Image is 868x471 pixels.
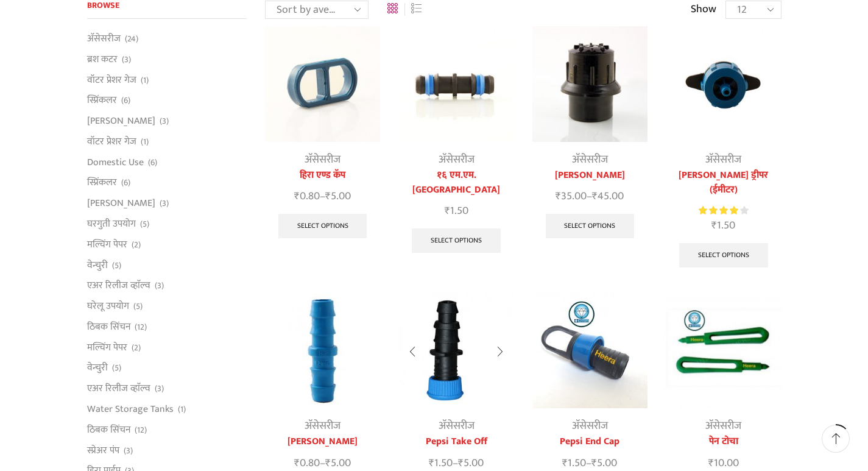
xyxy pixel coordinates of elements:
[325,187,351,205] bdi: 5.00
[278,214,367,238] a: Select options for “हिरा एण्ड कॅप”
[148,157,157,169] span: (6)
[556,187,587,205] bdi: 35.00
[546,214,635,238] a: Select options for “फ्लश व्हाॅल्व”
[398,293,513,408] img: pepsi take up
[445,202,450,220] span: ₹
[87,32,121,49] a: अ‍ॅसेसरीज
[705,151,741,169] a: अ‍ॅसेसरीज
[87,90,117,111] a: स्प्रिंकलर
[87,296,129,317] a: घरेलू उपयोग
[87,419,130,440] a: ठिबक सिंचन
[87,214,136,235] a: घरगुती उपयोग
[398,434,513,449] a: Pepsi Take Off
[112,362,121,374] span: (5)
[87,275,150,296] a: एअर रिलीज व्हाॅल्व
[87,193,155,214] a: [PERSON_NAME]
[572,417,608,435] a: अ‍ॅसेसरीज
[666,168,781,197] a: [PERSON_NAME] ड्रीपर (ईमीटर)
[155,383,164,395] span: (3)
[135,424,147,436] span: (12)
[133,300,143,313] span: (5)
[265,168,380,183] a: हिरा एण्ड कॅप
[711,216,717,235] span: ₹
[87,337,127,358] a: मल्चिंग पेपर
[294,187,300,205] span: ₹
[122,54,131,66] span: (3)
[121,94,130,107] span: (6)
[112,260,121,272] span: (5)
[87,440,119,461] a: स्प्रेअर पंप
[592,187,624,205] bdi: 45.00
[592,187,598,205] span: ₹
[265,434,380,449] a: [PERSON_NAME]
[325,187,331,205] span: ₹
[572,151,608,169] a: अ‍ॅसेसरीज
[87,49,118,69] a: ब्रश कटर
[445,202,468,220] bdi: 1.50
[532,188,647,205] span: –
[87,131,136,152] a: वॉटर प्रेशर गेज
[398,168,513,197] a: १६ एम.एम. [GEOGRAPHIC_DATA]
[556,187,561,205] span: ₹
[711,216,735,235] bdi: 1.50
[532,168,647,183] a: [PERSON_NAME]
[87,111,155,132] a: [PERSON_NAME]
[265,26,380,141] img: Heera Lateral End Cap
[699,204,738,217] span: Rated out of 5
[532,434,647,449] a: Pepsi End Cap
[141,136,149,148] span: (1)
[87,316,130,337] a: ठिबक सिंचन
[87,234,127,255] a: मल्चिंग पेपर
[666,434,781,449] a: पेन टोचा
[87,358,108,378] a: वेन्चुरी
[666,26,781,141] img: हिरा ओनलाईन ड्रीपर (ईमीटर)
[87,255,108,275] a: वेन्चुरी
[666,293,781,408] img: PEN TOCHA
[132,342,141,354] span: (2)
[155,280,164,292] span: (3)
[87,378,150,399] a: एअर रिलीज व्हाॅल्व
[412,228,501,253] a: Select options for “१६ एम.एम. जोईनर”
[679,243,768,267] a: Select options for “हिरा ओनलाईन ड्रीपर (ईमीटर)”
[532,293,647,408] img: Pepsi End Cap
[305,151,340,169] a: अ‍ॅसेसरीज
[87,172,117,193] a: स्प्रिंकलर
[294,187,320,205] bdi: 0.80
[132,239,141,251] span: (2)
[398,26,513,141] img: १६ एम.एम. जोईनर
[305,417,340,435] a: अ‍ॅसेसरीज
[87,152,144,172] a: Domestic Use
[439,151,475,169] a: अ‍ॅसेसरीज
[135,321,147,333] span: (12)
[265,188,380,205] span: –
[705,417,741,435] a: अ‍ॅसेसरीज
[87,399,174,420] a: Water Storage Tanks
[691,2,716,18] span: Show
[160,197,169,210] span: (3)
[124,445,133,457] span: (3)
[178,403,186,416] span: (1)
[439,417,475,435] a: अ‍ॅसेसरीज
[265,1,369,19] select: Shop order
[140,218,149,230] span: (5)
[160,115,169,127] span: (3)
[121,177,130,189] span: (6)
[265,293,380,408] img: Lateral-Joiner-12-MM
[699,204,748,217] div: Rated 4.00 out of 5
[141,74,149,87] span: (1)
[125,33,138,45] span: (24)
[532,26,647,141] img: Flush valve
[87,69,136,90] a: वॉटर प्रेशर गेज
